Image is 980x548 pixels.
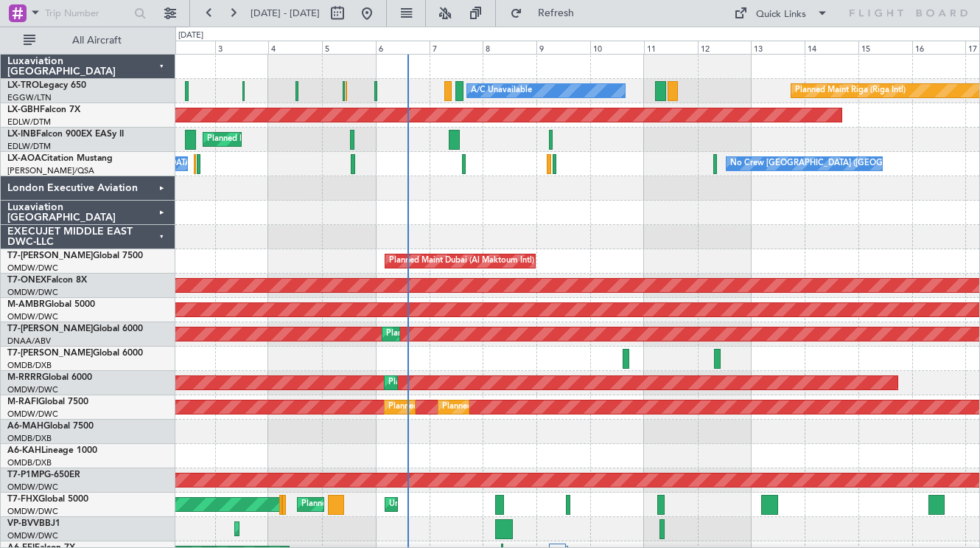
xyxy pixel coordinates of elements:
span: M-RAFI [7,398,38,406]
a: OMDB/DXB [7,433,52,444]
a: LX-TROLegacy 650 [7,81,86,90]
a: OMDW/DWC [7,482,58,493]
a: T7-[PERSON_NAME]Global 6000 [7,349,143,358]
span: T7-ONEX [7,276,46,285]
div: Quick Links [756,7,806,22]
a: T7-[PERSON_NAME]Global 6000 [7,325,143,333]
div: 11 [644,41,698,54]
div: Planned Maint Dubai (Al Maktoum Intl) [388,372,533,394]
div: 9 [536,41,590,54]
button: All Aircraft [16,29,160,52]
a: OMDW/DWC [7,311,58,322]
div: 6 [376,41,430,54]
div: 13 [751,41,805,54]
span: T7-FHX [7,495,38,504]
div: 14 [805,41,858,54]
div: Planned Maint [GEOGRAPHIC_DATA] (Seletar) [301,493,475,516]
a: T7-ONEXFalcon 8X [7,276,87,285]
a: LX-AOACitation Mustang [7,154,113,163]
a: OMDW/DWC [7,263,58,274]
span: LX-INB [7,130,36,139]
a: T7-[PERSON_NAME]Global 7500 [7,252,143,260]
div: 2 [161,41,215,54]
div: Planned Maint [GEOGRAPHIC_DATA] [207,128,348,150]
span: LX-TRO [7,81,39,90]
a: VP-BVVBBJ1 [7,519,60,528]
button: Refresh [503,1,592,25]
span: M-RRRR [7,373,42,382]
a: OMDW/DWC [7,384,58,395]
div: Planned Maint Dubai (Al Maktoum Intl) [388,396,533,418]
span: LX-GBH [7,105,40,114]
div: 4 [268,41,322,54]
input: Trip Number [45,2,130,24]
a: T7-P1MPG-650ER [7,471,80,479]
div: [DATE] [178,30,203,42]
a: A6-KAHLineage 1000 [7,446,97,455]
span: [DATE] - [DATE] [251,7,320,20]
div: Unplanned Maint [GEOGRAPHIC_DATA] (Al Maktoum Intl) [389,493,607,516]
span: T7-[PERSON_NAME] [7,349,93,358]
span: Refresh [525,8,587,18]
a: LX-GBHFalcon 7X [7,105,80,114]
a: OMDW/DWC [7,506,58,517]
a: OMDB/DXB [7,360,52,371]
a: A6-MAHGlobal 7500 [7,422,94,431]
div: 10 [590,41,644,54]
a: DNAA/ABV [7,336,51,347]
a: OMDW/DWC [7,530,58,541]
a: T7-FHXGlobal 5000 [7,495,88,504]
div: Planned Maint Dubai (Al Maktoum Intl) [386,323,531,345]
a: M-RAFIGlobal 7500 [7,398,88,406]
span: VP-BVV [7,519,39,528]
span: A6-KAH [7,446,41,455]
div: 7 [430,41,483,54]
a: OMDW/DWC [7,287,58,298]
span: All Aircraft [38,35,155,46]
div: 12 [698,41,752,54]
button: Quick Links [727,1,836,25]
div: No Crew [GEOGRAPHIC_DATA] ([GEOGRAPHIC_DATA]) [730,153,942,175]
a: EGGW/LTN [7,92,52,103]
div: Planned Maint Dubai (Al Maktoum Intl) [389,250,534,272]
a: [PERSON_NAME]/QSA [7,165,94,176]
a: M-RRRRGlobal 6000 [7,373,92,382]
span: T7-P1MP [7,471,44,479]
div: 15 [858,41,912,54]
div: Planned Maint Riga (Riga Intl) [795,80,906,102]
span: T7-[PERSON_NAME] [7,252,93,260]
div: 5 [322,41,376,54]
div: 16 [912,41,966,54]
a: OMDB/DXB [7,457,52,468]
span: M-AMBR [7,300,45,309]
div: 3 [215,41,269,54]
span: LX-AOA [7,154,41,163]
a: M-AMBRGlobal 5000 [7,300,95,309]
div: A/C Unavailable [471,80,532,102]
a: LX-INBFalcon 900EX EASy II [7,130,124,139]
span: T7-[PERSON_NAME] [7,325,93,333]
a: EDLW/DTM [7,141,51,152]
span: A6-MAH [7,422,43,431]
div: 8 [483,41,536,54]
a: OMDW/DWC [7,409,58,420]
div: Planned Maint Dubai (Al Maktoum Intl) [442,396,587,418]
a: EDLW/DTM [7,117,51,128]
